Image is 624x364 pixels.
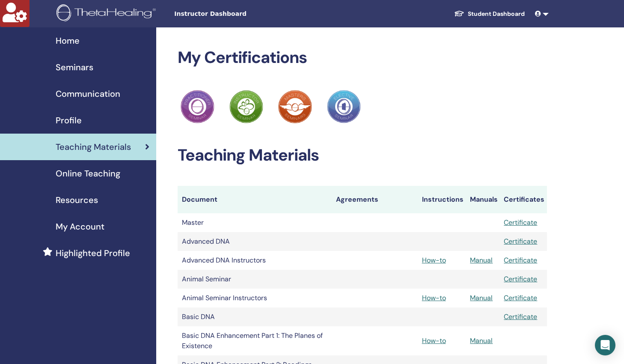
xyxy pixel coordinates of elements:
[422,293,446,302] a: How-to
[56,247,130,260] span: Highlighted Profile
[56,114,82,127] span: Profile
[56,167,120,180] span: Online Teaching
[470,293,493,302] a: Manual
[466,186,499,213] th: Manuals
[56,194,98,206] span: Resources
[422,336,446,345] a: How-to
[470,256,493,265] a: Manual
[327,90,360,123] img: Practitioner
[499,186,547,213] th: Certificates
[178,186,332,213] th: Document
[178,232,332,251] td: Advanced DNA
[278,90,312,123] img: Practitioner
[181,90,214,123] img: Practitioner
[504,293,537,302] a: Certificate
[56,87,120,100] span: Communication
[178,270,332,289] td: Animal Seminar
[595,335,615,355] div: Open Intercom Messenger
[332,186,418,213] th: Agreements
[504,312,537,321] a: Certificate
[56,140,131,153] span: Teaching Materials
[178,289,332,307] td: Animal Seminar Instructors
[178,307,332,326] td: Basic DNA
[56,34,80,47] span: Home
[470,336,493,345] a: Manual
[178,213,332,232] td: Master
[178,326,332,355] td: Basic DNA Enhancement Part 1: The Planes of Existence
[178,48,547,68] h2: My Certifications
[178,251,332,270] td: Advanced DNA Instructors
[178,146,547,165] h2: Teaching Materials
[504,256,537,265] a: Certificate
[56,220,104,233] span: My Account
[454,10,464,17] img: graduation-cap-white.svg
[422,256,446,265] a: How-to
[504,274,537,283] a: Certificate
[418,186,466,213] th: Instructions
[56,4,159,24] img: logo.png
[504,237,537,246] a: Certificate
[229,90,263,123] img: Practitioner
[56,61,93,74] span: Seminars
[447,6,532,22] a: Student Dashboard
[504,218,537,227] a: Certificate
[174,9,303,18] span: Instructor Dashboard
